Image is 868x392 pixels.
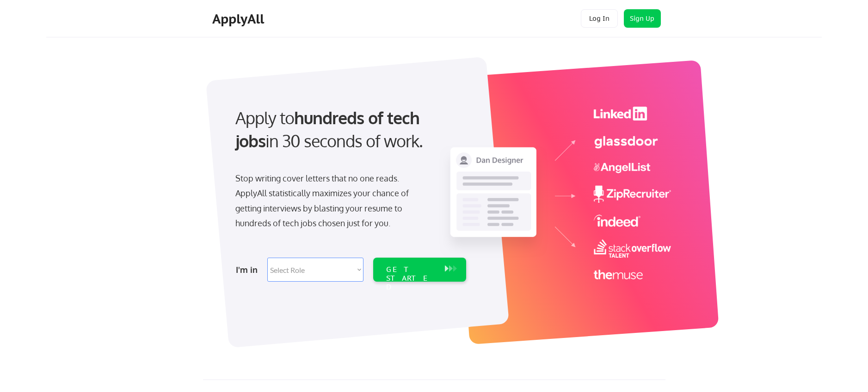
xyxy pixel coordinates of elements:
div: Stop writing cover letters that no one reads. ApplyAll statistically maximizes your chance of get... [235,171,425,231]
button: Sign Up [624,9,661,28]
button: Log In [581,9,618,28]
div: ApplyAll [212,11,267,27]
div: GET STARTED [386,265,436,292]
div: Apply to in 30 seconds of work. [235,106,462,153]
strong: hundreds of tech jobs [235,107,424,151]
div: I'm in [236,262,262,277]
